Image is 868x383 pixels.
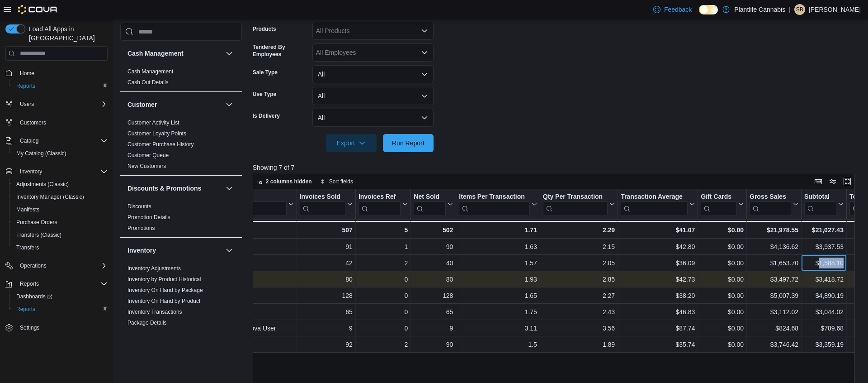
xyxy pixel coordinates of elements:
[13,291,108,302] span: Dashboards
[621,193,695,216] button: Transaction Average
[421,27,428,34] button: Open list of options
[459,193,530,216] div: Items Per Transaction
[9,203,111,216] button: Manifests
[13,304,39,315] a: Reports
[13,148,70,159] a: My Catalog (Classic)
[20,119,46,126] span: Customers
[543,274,615,285] div: 2.85
[120,201,242,237] div: Discounts & Promotions
[359,225,408,235] div: 5
[701,258,744,268] div: $0.00
[312,87,434,105] button: All
[224,245,235,256] button: Inventory
[543,241,615,252] div: 2.15
[16,293,52,300] span: Dashboards
[127,214,170,221] span: Promotion Details
[621,306,695,317] div: $46.83
[359,241,408,252] div: 1
[13,304,108,315] span: Reports
[127,265,181,272] a: Inventory Adjustments
[804,290,844,301] div: $4,890.19
[414,306,453,317] div: 65
[543,193,608,216] div: Qty Per Transaction
[827,176,838,187] button: Display options
[842,176,853,187] button: Enter fullscreen
[253,43,309,58] label: Tendered By Employees
[789,4,791,15] p: |
[13,204,108,215] span: Manifests
[543,323,615,334] div: 3.56
[701,193,736,201] div: Gift Cards
[127,276,201,283] span: Inventory by Product Historical
[127,214,170,220] a: Promotion Details
[127,203,151,210] a: Discounts
[414,339,453,350] div: 90
[16,193,84,201] span: Inventory Manager (Classic)
[621,241,695,252] div: $42.80
[750,323,798,334] div: $824.68
[127,203,151,210] span: Discounts
[2,116,111,129] button: Customers
[804,193,844,216] button: Subtotal
[20,70,34,77] span: Home
[16,166,108,177] span: Inventory
[13,291,56,302] a: Dashboards
[180,290,294,301] div: [PERSON_NAME]
[127,287,203,294] span: Inventory On Hand by Package
[127,309,182,315] a: Inventory Transactions
[16,322,108,333] span: Settings
[180,274,294,285] div: Dy-an [PERSON_NAME]
[543,290,615,301] div: 2.27
[699,5,718,14] input: Dark Mode
[299,306,352,317] div: 65
[701,193,736,216] div: Gift Card Sales
[16,181,69,188] span: Adjustments (Classic)
[750,241,798,252] div: $4,136.62
[750,193,791,201] div: Gross Sales
[127,225,155,231] a: Promotions
[13,230,65,240] a: Transfers (Classic)
[359,323,408,334] div: 0
[127,152,169,158] a: Customer Queue
[359,290,408,301] div: 0
[13,217,108,228] span: Purchase Orders
[13,81,39,91] a: Reports
[331,134,371,152] span: Export
[421,49,428,56] button: Open list of options
[664,5,692,14] span: Feedback
[13,179,108,190] span: Adjustments (Classic)
[127,276,201,282] a: Inventory by Product Historical
[414,323,453,334] div: 9
[9,290,111,303] a: Dashboards
[701,339,744,350] div: $0.00
[621,339,695,350] div: $35.74
[266,178,312,185] span: 2 columns hidden
[16,99,38,110] button: Users
[13,230,108,240] span: Transfers (Classic)
[16,117,108,128] span: Customers
[13,81,108,91] span: Reports
[9,80,111,92] button: Reports
[312,109,434,127] button: All
[359,339,408,350] div: 2
[16,206,39,213] span: Manifests
[127,100,222,109] button: Customer
[804,306,844,317] div: $3,044.02
[16,135,108,146] span: Catalog
[16,322,43,333] a: Settings
[253,176,316,187] button: 2 columns hidden
[299,193,352,216] button: Invoices Sold
[180,241,294,252] div: [PERSON_NAME]
[750,258,798,268] div: $1,653.70
[299,225,352,235] div: 507
[459,274,537,285] div: 1.93
[253,163,861,172] p: Showing 7 of 7
[459,193,537,216] button: Items Per Transaction
[13,242,108,253] span: Transfers
[750,306,798,317] div: $3,112.02
[127,130,186,137] span: Customer Loyalty Points
[253,91,276,98] label: Use Type
[9,229,111,241] button: Transfers (Classic)
[543,258,615,268] div: 2.05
